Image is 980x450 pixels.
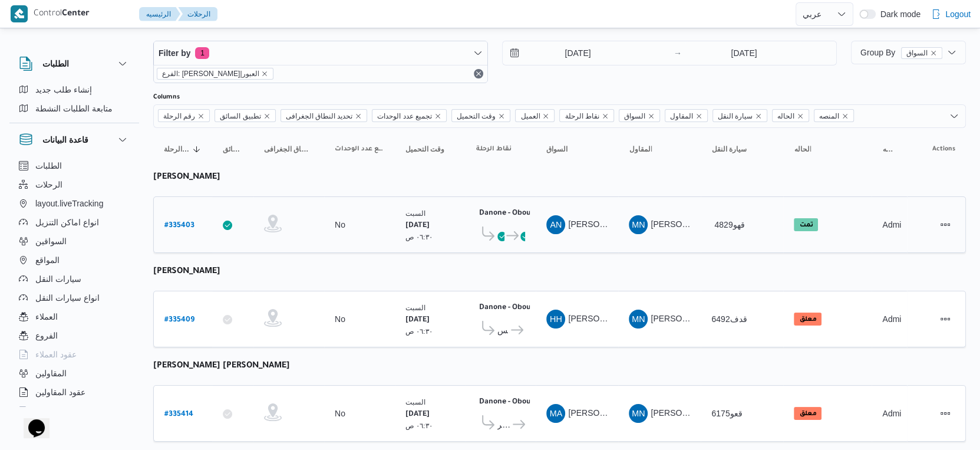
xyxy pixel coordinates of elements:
span: العميل [515,109,555,122]
button: Remove نقاط الرحلة from selection in this group [602,113,609,120]
button: Remove تجميع عدد الوحدات from selection in this group [434,113,441,120]
span: تطبيق السائق [220,110,260,123]
span: HH [550,310,562,329]
b: [DATE] [405,316,430,324]
button: Remove تحديد النطاق الجغرافى from selection in this group [355,113,362,120]
button: رقم الرحلةSorted in descending order [159,140,206,159]
iframe: chat widget [12,403,50,438]
button: انواع اماكن التنزيل [14,213,134,232]
span: السواقين [35,234,67,248]
button: المنصه [877,140,901,159]
small: ٠٦:٣٠ ص [405,233,433,241]
span: 1 active filters [195,47,209,59]
div: → [674,49,682,57]
span: نقاط الرحلة [565,110,599,123]
button: الحاله [789,140,866,159]
button: الطلبات [19,57,130,71]
button: سيارات النقل [14,270,134,288]
button: Actions [936,215,955,234]
span: تحديد النطاق الجغرافى [264,144,314,154]
span: تجميع عدد الوحدات [377,110,432,123]
h3: الطلبات [42,57,69,71]
div: Hsham Hussain Abadallah Abadaljwad [546,310,565,329]
span: Filter by [159,46,190,60]
span: الحاله [794,144,811,154]
span: [PERSON_NAME] قلاده [651,408,737,418]
h3: قاعدة البيانات [42,133,88,147]
button: Remove المقاول from selection in this group [695,113,702,120]
button: Filter by1 active filters [154,41,487,65]
div: Maina Najib Shfiq Qladah [629,404,648,423]
span: Dark mode [876,9,920,19]
span: Admin [882,409,906,418]
span: Group By السواق [860,48,942,57]
label: Columns [153,93,180,102]
button: عقود العملاء [14,345,134,364]
span: [PERSON_NAME] [568,219,636,229]
small: السبت [405,304,425,311]
span: الفرع: [PERSON_NAME]|العبور [162,68,259,79]
span: المنصه [814,109,854,122]
span: MN [632,215,645,234]
span: عقود العملاء [35,347,77,362]
button: الفروع [14,326,134,345]
span: سيارة النقل [712,109,767,122]
span: تجميع عدد الوحدات [335,144,384,154]
span: السواق [901,47,942,59]
span: وقت التحميل [451,109,510,122]
button: المواقع [14,251,134,270]
button: Remove العميل from selection in this group [542,113,549,120]
span: رقم الرحلة [163,110,195,123]
span: الفرع: دانون|العبور [157,68,273,80]
span: نقاط الرحلة [559,109,613,122]
button: Remove وقت التحميل from selection in this group [498,113,505,120]
span: متابعة الطلبات النشطة [35,101,113,116]
span: 4829قهو [714,220,744,229]
b: Center [62,9,90,19]
span: المقاولين [35,366,67,380]
span: الحاله [772,109,809,122]
div: Maina Najib Shfiq Qladah [629,215,648,234]
button: Remove رقم الرحلة from selection in this group [197,113,204,120]
button: Actions [936,310,955,329]
span: العملاء [35,310,58,324]
button: تطبيق السائق [218,140,248,159]
span: المقاول [665,109,708,122]
button: Open list of options [949,111,959,121]
span: Actions [932,144,955,154]
span: اجهزة التليفون [35,404,84,418]
div: Maina Najib Shfiq Qladah [629,310,648,329]
a: #335403 [164,217,194,233]
span: السواق [619,109,660,122]
button: الرئيسيه [139,7,180,21]
b: [PERSON_NAME] [PERSON_NAME] [153,362,290,371]
button: السواقين [14,232,134,251]
span: السواق [906,48,928,58]
div: Ammad Najib Abadalzahir Jaoish [546,215,565,234]
span: Admin [882,220,906,229]
span: layout.liveTracking [35,196,103,211]
span: المنصه [819,110,839,123]
span: قدف6492 [711,314,747,324]
a: #335409 [164,311,194,327]
span: MA [550,404,563,423]
button: عقود المقاولين [14,383,134,402]
div: الطلبات [9,80,139,123]
span: انواع اماكن التنزيل [35,215,99,229]
button: العملاء [14,307,134,326]
button: متابعة الطلبات النشطة [14,99,134,118]
button: وقت التحميل [401,140,460,159]
span: المواقع [35,253,60,267]
b: معلق [799,316,816,323]
button: المقاولين [14,364,134,383]
button: Remove سيارة النقل from selection in this group [755,113,762,120]
b: Danone - Obour [479,398,534,406]
div: Mahmood Ashraf Hassan Alaioah Mtbolai [546,404,565,423]
span: Admin [882,314,906,324]
span: Logout [945,7,971,21]
button: Logout [926,2,975,26]
button: الطلبات [14,156,134,175]
input: Press the down key to open a popover containing a calendar. [503,41,636,65]
button: Remove الحاله from selection in this group [797,113,804,120]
